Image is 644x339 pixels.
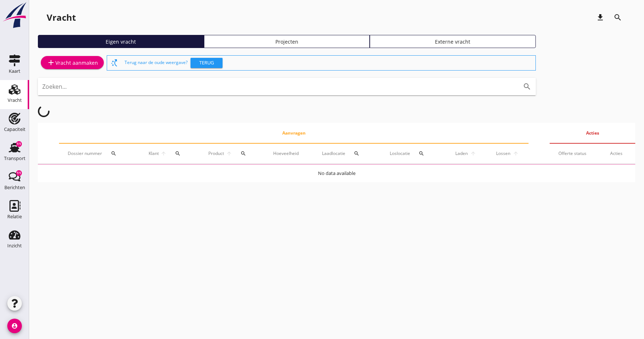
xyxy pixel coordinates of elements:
[9,69,20,73] div: Kaart
[42,81,511,92] input: Zoeken...
[354,151,360,156] i: search
[390,145,437,162] div: Loslocatie
[4,127,25,132] div: Capaciteit
[41,38,201,45] div: Eigen vracht
[4,185,25,190] div: Berichten
[191,58,223,68] button: Terug
[207,38,367,45] div: Projecten
[370,35,536,48] a: Externe vracht
[225,151,233,156] i: arrow_upward
[148,150,160,157] span: Klant
[47,12,76,23] div: Vracht
[4,156,25,161] div: Transport
[7,319,22,333] i: account_circle
[47,58,98,67] div: Vracht aanmaken
[419,151,424,156] i: search
[322,145,372,162] div: Laadlocatie
[373,38,533,45] div: Externe vracht
[7,214,22,219] div: Relatie
[193,59,220,67] div: Terug
[38,35,204,48] a: Eigen vracht
[511,151,520,156] i: arrow_upward
[68,145,130,162] div: Dossier nummer
[47,58,55,67] i: add
[558,150,593,157] div: Offerte status
[38,165,635,182] td: No data available
[41,56,104,69] a: Vracht aanmaken
[273,150,305,157] div: Hoeveelheid
[1,2,28,29] img: logo-small.a267ee39.svg
[8,98,22,103] div: Vracht
[111,151,117,156] i: search
[175,151,181,156] i: search
[469,151,478,156] i: arrow_upward
[16,141,22,147] div: 11
[495,150,511,157] span: Lossen
[125,56,533,70] div: Terug naar de oude weergave?
[523,82,531,91] i: search
[454,150,469,157] span: Laden
[7,243,22,248] div: Inzicht
[240,151,246,156] i: search
[613,13,622,22] i: search
[16,170,22,176] div: 11
[110,59,119,67] i: switch_access_shortcut
[610,150,627,157] div: Acties
[59,123,529,143] th: Aanvragen
[550,123,635,143] th: Acties
[596,13,605,22] i: download
[160,151,168,156] i: arrow_upward
[204,35,370,48] a: Projecten
[207,150,225,157] span: Product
